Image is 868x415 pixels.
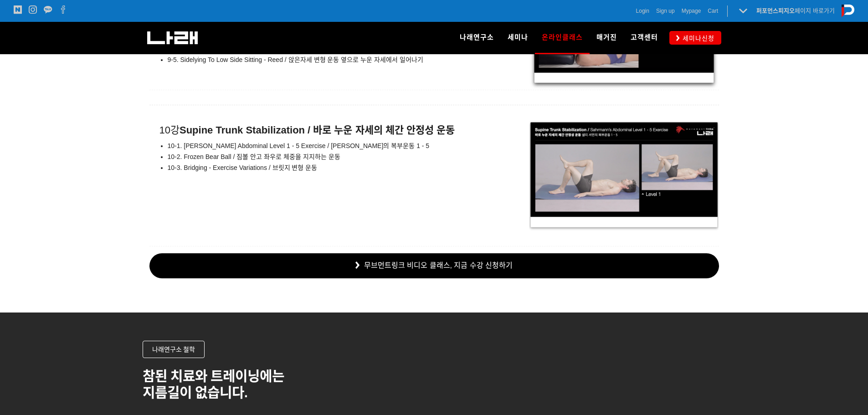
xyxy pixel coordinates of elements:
span: 10-1. [PERSON_NAME] Abdominal Level 1 - 5 Exercise / [PERSON_NAME]의 복부운동 1 - 5 [168,142,430,149]
a: Sign up [656,6,675,15]
a: 나래연구소 [453,22,501,54]
span: 나래연구소 [460,33,494,41]
a: 퍼포먼스피지오페이지 바로가기 [756,7,835,14]
span: 9-5. Sidelying To Low Side Sitting - Reed / 앉은자세 변형 운동 옆으로 누운 자세에서 일어나기 [168,56,423,63]
strong: 퍼포먼스피지오 [756,7,795,14]
a: Mypage [682,6,701,15]
span: 온라인클래스 [542,30,583,45]
a: 나래연구소 철학 [143,341,205,358]
span: 10-2. Frozen Bear Ball / 짐볼 안고 좌우로 체중을 지지하는 운동 [168,153,340,160]
strong: Supine Trunk Stabilization / 바로 누운 자세의 체간 안정성 운동 [180,124,455,136]
a: 무브먼트링크 비디오 클래스, 지금 수강 신청하기 [149,253,719,278]
span: 매거진 [596,33,617,41]
strong: 참된 치료와 트레이닝에는 [143,369,285,384]
a: 세미나신청 [669,31,721,44]
a: 세미나 [501,22,535,54]
a: Cart [708,6,718,15]
span: 고객센터 [631,33,658,41]
strong: 지름길이 없습니다. [143,385,248,400]
span: 10-3. Bridging - Exercise Variations / 브릿지 변형 운동 [168,164,318,171]
a: 온라인클래스 [535,22,590,54]
span: 10강 [149,124,455,136]
a: 고객센터 [624,22,665,54]
a: 매거진 [590,22,624,54]
a: Login [636,6,649,15]
span: 세미나 [508,33,528,41]
span: 세미나신청 [680,34,714,43]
